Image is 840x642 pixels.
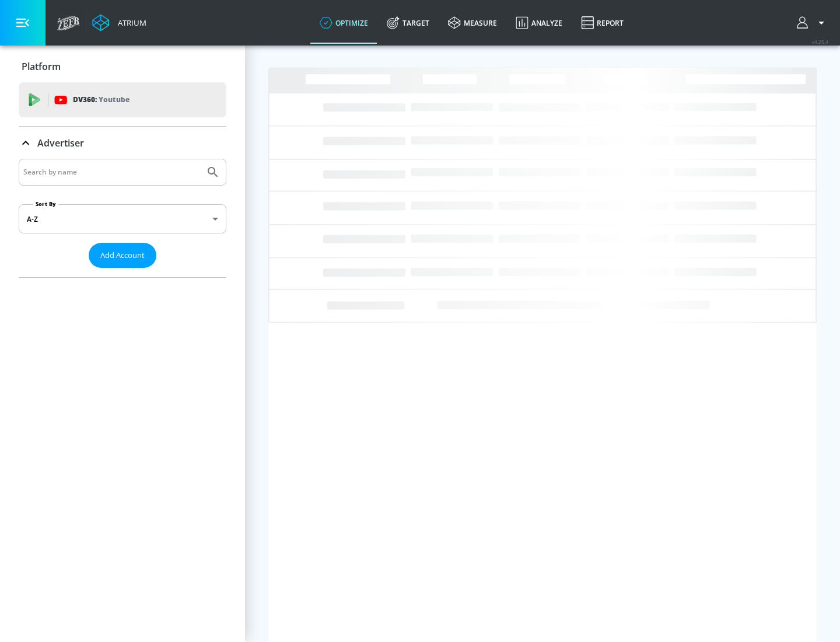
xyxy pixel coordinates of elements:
div: Platform [19,50,226,83]
div: Atrium [113,18,146,28]
label: Sort By [33,200,58,208]
div: A-Z [19,204,226,233]
p: Platform [22,60,61,73]
a: measure [439,2,506,44]
a: Atrium [92,14,146,32]
button: Add Account [89,243,156,268]
span: Add Account [100,249,145,262]
a: optimize [310,2,377,44]
a: Target [377,2,439,44]
p: Advertiser [37,137,84,149]
nav: list of Advertiser [19,268,226,277]
p: DV360: [73,93,129,106]
span: v 4.25.4 [812,39,828,45]
div: Advertiser [19,159,226,277]
div: Advertiser [19,127,226,159]
div: DV360: Youtube [19,82,226,117]
p: Youtube [99,93,129,106]
a: Report [572,2,633,44]
a: Analyze [506,2,572,44]
input: Search by name [23,165,200,180]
